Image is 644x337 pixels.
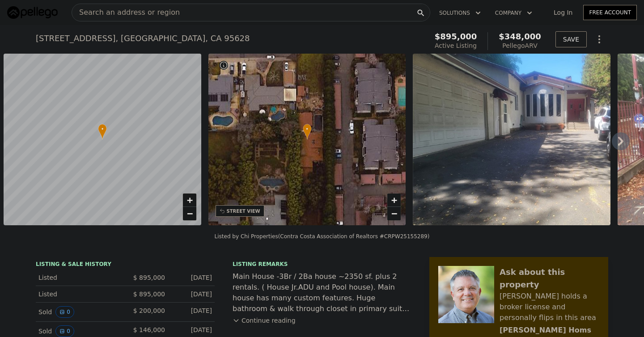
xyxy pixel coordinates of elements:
div: STREET VIEW [227,208,260,215]
img: Pellego [7,6,58,19]
a: Zoom in [387,194,401,207]
a: Zoom in [183,194,196,207]
span: − [186,208,192,219]
div: [DATE] [172,325,212,337]
span: • [303,125,312,133]
span: $ 146,000 [133,326,165,333]
button: View historical data [55,325,74,337]
span: $895,000 [435,32,477,41]
div: Listing remarks [233,261,411,268]
span: + [186,194,192,206]
div: Main House -3Br / 2Ba house ~2350 sf. plus 2 rentals. ( House Jr.ADU and Pool house). Main house ... [233,271,411,314]
button: Solutions [432,5,488,21]
span: $348,000 [499,32,541,41]
div: [PERSON_NAME] holds a broker license and personally flips in this area [500,291,599,323]
div: • [303,124,312,139]
span: Search an address or region [72,7,180,18]
span: $ 895,000 [133,274,165,281]
div: Ask about this property [500,266,599,291]
div: • [98,124,107,139]
button: Company [488,5,539,21]
button: Show Options [590,30,608,48]
div: Sold [38,325,118,337]
div: Listed [38,273,118,282]
button: SAVE [555,31,587,47]
a: Free Account [583,5,637,20]
a: Zoom out [387,207,401,220]
div: Listed by Chi Properties (Contra Costa Association of Realtors #CRPW25155289) [215,233,430,240]
div: [DATE] [172,306,212,318]
div: [DATE] [172,273,212,282]
div: [DATE] [172,290,212,299]
button: View historical data [55,306,74,318]
span: • [98,125,107,133]
span: $ 200,000 [133,307,165,314]
span: − [391,208,397,219]
div: [PERSON_NAME] Homs [500,325,591,336]
a: Log In [543,8,583,17]
div: LISTING & SALE HISTORY [36,261,215,270]
a: Zoom out [183,207,196,220]
div: Listed [38,290,118,299]
span: Active Listing [435,42,477,49]
div: Sold [38,306,118,318]
span: $ 895,000 [133,291,165,298]
div: [STREET_ADDRESS] , [GEOGRAPHIC_DATA] , CA 95628 [36,32,250,45]
button: Continue reading [233,316,296,325]
div: Pellego ARV [499,41,541,50]
span: + [391,194,397,206]
img: Sale: 167327408 Parcel: 57726103 [413,54,610,225]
